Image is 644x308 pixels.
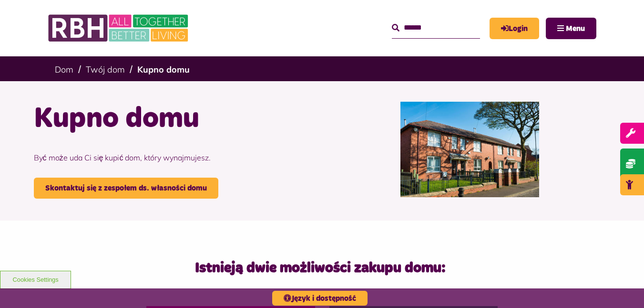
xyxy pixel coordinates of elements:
img: Aleja Belton [400,102,540,197]
font: Być może uda Ci się kupić dom, który wynajmujesz. [34,153,211,162]
img: RBH [48,10,191,47]
button: Nawigacja [546,18,596,39]
a: Dom [55,64,73,75]
a: MyRBH [490,18,539,39]
font: Login [509,25,528,32]
font: Język i dostępność [291,295,356,302]
button: Język i dostępność [272,291,368,306]
font: Kupno domu [34,105,199,133]
a: Twój dom [86,64,125,75]
a: Skontaktuj się z zespołem ds. własności domu [34,178,218,199]
iframe: Netcall Web Assistant for live chat [601,265,644,308]
font: Istnieją dwie możliwości zakupu domu: [195,261,446,275]
a: Kupno domu [137,64,190,75]
font: Menu [566,25,585,32]
font: Skontaktuj się z zespołem ds. własności domu [45,184,207,192]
